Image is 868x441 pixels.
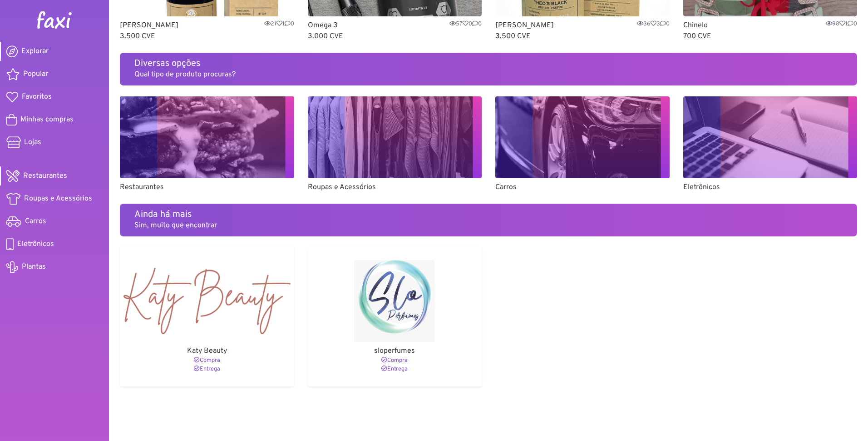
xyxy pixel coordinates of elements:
img: Carros [495,96,670,178]
p: 3.500 CVE [495,31,670,42]
p: Omega 3 [308,20,482,31]
img: Katy Beauty [123,260,291,342]
p: 3.500 CVE [120,31,294,42]
p: Katy Beauty [123,346,291,356]
p: [PERSON_NAME] [495,20,670,31]
span: Minhas compras [20,114,74,125]
p: 700 CVE [683,31,858,42]
p: 3.000 CVE [308,31,482,42]
span: Carros [25,216,46,227]
p: Entrega [311,365,478,374]
img: Eletrônicos [683,96,858,178]
a: Katy Beauty Katy Beauty Compra Entrega [120,247,294,386]
h5: Ainda há mais [134,209,843,220]
span: Popular [23,69,48,80]
span: Roupas e Acessórios [24,193,92,204]
h5: Diversas opções [134,58,843,69]
a: Roupas e Acessórios Roupas e Acessórios [308,96,482,193]
p: sloperfumes [311,346,478,356]
p: Eletrônicos [683,182,858,193]
span: Favoritos [22,91,52,102]
span: Restaurantes [23,170,67,181]
img: sloperfumes [311,260,478,342]
p: Sim, muito que encontrar [134,220,843,231]
p: Roupas e Acessórios [308,182,482,193]
span: Eletrônicos [17,239,54,250]
a: Restaurantes Restaurantes [120,96,294,193]
p: Carros [495,182,670,193]
span: Explorar [21,46,49,57]
img: Roupas e Acessórios [308,96,482,178]
span: 21 1 0 [264,20,294,29]
p: Compra [123,356,291,365]
p: Compra [311,356,478,365]
p: Restaurantes [120,182,294,193]
p: Qual tipo de produto procuras? [134,69,843,80]
p: Chinelo [683,20,858,31]
span: Lojas [24,137,41,148]
a: sloperfumes sloperfumes Compra Entrega [308,247,482,386]
span: 57 0 0 [449,20,482,29]
p: [PERSON_NAME] [120,20,294,31]
span: 98 1 0 [826,20,857,29]
a: Carros Carros [495,96,670,193]
p: Entrega [123,365,291,374]
img: Restaurantes [120,96,294,178]
span: 36 3 0 [637,20,670,29]
a: Eletrônicos Eletrônicos [683,96,858,193]
span: Plantas [22,261,46,272]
